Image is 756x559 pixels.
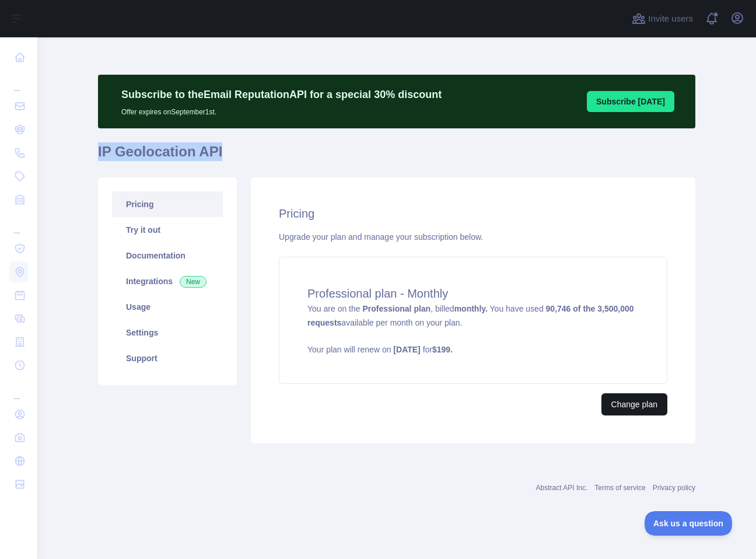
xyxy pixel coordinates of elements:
[362,304,430,313] strong: Professional plan
[279,205,667,222] h2: Pricing
[307,304,634,327] strong: 90,746 of the 3,500,000 requests
[180,276,206,288] span: New
[98,142,695,170] h1: IP Geolocation API
[629,9,695,28] button: Invite users
[536,484,588,492] a: Abstract API Inc.
[112,243,223,268] a: Documentation
[279,231,667,243] div: Upgrade your plan and manage your subscription below.
[112,345,223,371] a: Support
[112,294,223,320] a: Usage
[9,70,28,93] div: ...
[653,484,695,492] a: Privacy policy
[454,304,488,313] strong: monthly.
[594,484,645,492] a: Terms of service
[307,344,639,355] p: Your plan will renew on for
[121,103,442,117] p: Offer expires on September 1st.
[393,345,420,354] strong: [DATE]
[121,86,442,103] p: Subscribe to the Email Reputation API for a special 30 % discount
[9,378,28,401] div: ...
[648,12,693,26] span: Invite users
[645,511,733,536] iframe: Toggle Customer Support
[112,268,223,294] a: Integrations New
[307,285,639,302] h4: Professional plan - Monthly
[432,345,453,354] strong: $ 199 .
[112,320,223,345] a: Settings
[9,212,28,236] div: ...
[587,91,674,112] button: Subscribe [DATE]
[112,217,223,243] a: Try it out
[307,304,639,355] span: You are on the , billed You have used available per month on your plan.
[601,393,667,415] button: Change plan
[112,191,223,217] a: Pricing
